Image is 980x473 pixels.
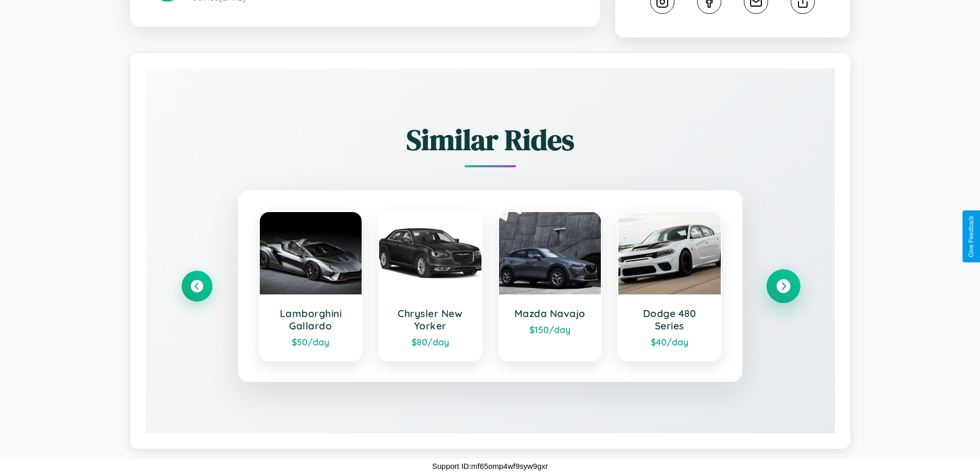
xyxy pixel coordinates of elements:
div: $ 40 /day [629,336,710,347]
a: Chrysler New Yorker$80/day [378,211,483,361]
p: Support ID: mf65omp4wf9syw9gxr [432,459,548,473]
div: Give Feedback [968,216,975,257]
h3: Dodge 480 Series [629,307,710,332]
h3: Chrysler New Yorker [389,307,471,332]
h3: Mazda Navajo [509,307,591,320]
h3: Lamborghini Gallardo [270,307,352,332]
h2: Similar Rides [182,120,799,160]
a: Mazda Navajo$150/day [498,211,602,361]
a: Lamborghini Gallardo$50/day [259,211,363,361]
a: Dodge 480 Series$40/day [617,211,722,361]
div: $ 80 /day [389,336,471,347]
div: $ 50 /day [270,336,352,347]
div: $ 150 /day [509,324,591,335]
